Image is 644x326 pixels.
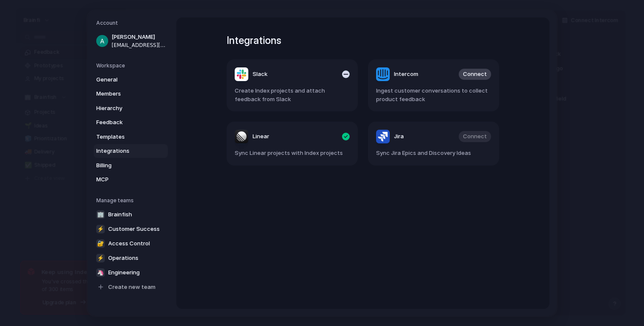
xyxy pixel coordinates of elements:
a: Members [94,87,168,101]
a: Integrations [94,144,168,158]
span: Engineering [108,268,140,277]
span: Intercom [394,70,418,79]
a: MCP [94,173,168,186]
a: Hierarchy [94,101,168,115]
span: Billing [96,161,151,169]
span: General [96,75,151,84]
span: Jira [394,132,404,141]
span: Integrations [96,147,151,155]
span: Ingest customer conversations to collect product feedback [376,87,491,103]
span: Members [96,90,151,98]
a: Feedback [94,116,168,129]
a: ⚡Customer Success [94,222,168,236]
div: ⚡ [96,253,105,262]
span: Brainfish [108,210,132,218]
span: Linear [253,132,269,141]
span: Slack [253,70,267,79]
div: 🦄 [96,268,105,277]
span: [PERSON_NAME] [112,33,166,41]
span: Sync Jira Epics and Discovery Ideas [376,149,491,157]
span: Access Control [108,239,150,247]
span: [EMAIL_ADDRESS][DOMAIN_NAME] [112,41,166,49]
a: 🏢Brainfish [94,207,168,221]
span: Operations [108,253,138,262]
span: Customer Success [108,224,160,233]
span: Create new team [108,282,155,291]
span: Templates [96,132,151,141]
h1: Integrations [227,33,499,48]
button: Connect [459,69,491,80]
a: General [94,73,168,86]
h5: Account [96,19,168,27]
span: Hierarchy [96,104,151,112]
a: Templates [94,130,168,143]
a: Create new team [94,280,168,294]
div: 🔐 [96,239,105,247]
a: [PERSON_NAME][EMAIL_ADDRESS][DOMAIN_NAME] [94,30,168,52]
span: Feedback [96,118,151,127]
span: Create Index projects and attach feedback from Slack [235,87,350,103]
a: 🦄Engineering [94,265,168,279]
a: 🔐Access Control [94,236,168,250]
a: ⚡Operations [94,251,168,265]
a: Billing [94,158,168,172]
span: MCP [96,175,151,184]
div: 🏢 [96,210,105,218]
div: ⚡ [96,224,105,233]
span: Sync Linear projects with Index projects [235,149,350,157]
span: Connect [463,70,487,79]
h5: Workspace [96,61,168,69]
h5: Manage teams [96,196,168,204]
